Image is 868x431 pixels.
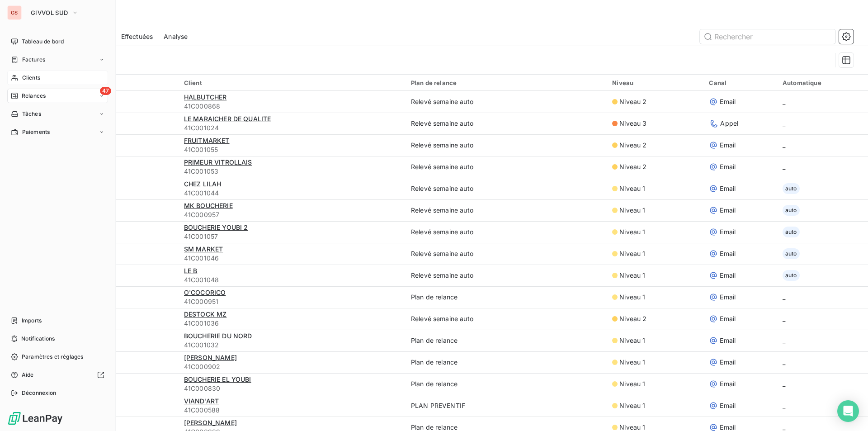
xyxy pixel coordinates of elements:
span: 41C001057 [184,232,400,241]
span: _ [783,163,785,171]
span: _ [783,336,785,344]
span: Client [184,79,202,86]
span: Email [720,336,736,345]
a: Tâches [7,107,108,121]
span: 41C000902 [184,362,400,371]
span: Email [720,249,736,258]
span: auto [783,183,800,194]
a: Tableau de bord [7,34,108,49]
span: GIVVOL SUD [31,9,68,16]
span: Effectuées [121,32,153,41]
a: 47Relances [7,89,108,103]
span: Email [720,97,736,106]
span: 41C001053 [184,167,400,176]
span: Email [720,293,736,302]
span: Notifications [21,335,55,343]
td: Plan de relance [406,330,607,351]
span: _ [783,293,785,301]
span: BOUCHERIE DU NORD [184,332,252,340]
span: _ [783,315,785,322]
span: Niveau 1 [619,184,645,193]
span: Factures [22,56,45,64]
td: Relevé semaine auto [406,243,607,265]
span: Email [720,184,736,193]
img: Logo LeanPay [7,411,63,426]
span: 41C000588 [184,406,400,415]
span: Niveau 1 [619,271,645,280]
span: Analyse [164,32,188,41]
span: Aide [22,371,34,379]
span: Email [720,271,736,280]
div: Niveau [612,79,698,86]
span: Paramètres et réglages [22,353,83,361]
span: Niveau 1 [619,379,645,388]
td: Plan de relance [406,286,607,308]
div: Plan de relance [411,79,601,86]
span: Imports [22,317,42,325]
span: Niveau 1 [619,358,645,367]
span: 41C001048 [184,275,400,284]
span: _ [783,402,785,409]
a: Paiements [7,125,108,139]
span: Tableau de bord [22,38,64,46]
span: _ [783,141,785,149]
td: Plan de relance [406,351,607,373]
span: MK BOUCHERIE [184,202,233,209]
span: Niveau 2 [619,314,646,323]
span: O'COCORICO [184,289,226,296]
td: Relevé semaine auto [406,199,607,221]
span: Email [720,141,736,150]
span: Niveau 1 [619,227,645,237]
span: Niveau 1 [619,249,645,258]
div: GS [7,5,22,20]
span: Niveau 1 [619,401,645,410]
span: 41C000830 [184,384,400,393]
span: 41C001044 [184,189,400,198]
span: 41C000868 [184,102,400,111]
span: Niveau 2 [619,141,646,150]
span: 41C001032 [184,341,400,350]
span: _ [783,98,785,105]
span: FRUITMARKET [184,137,230,144]
span: DESTOCK MZ [184,310,227,318]
span: 41C000957 [184,210,400,219]
span: Niveau 2 [619,162,646,171]
span: CHEZ LILAH [184,180,222,188]
input: Rechercher [700,29,835,44]
span: _ [783,423,785,431]
span: Relances [22,92,46,100]
span: Email [720,358,736,367]
span: 41C001055 [184,145,400,154]
span: _ [783,380,785,388]
a: Clients [7,71,108,85]
span: 47 [100,87,111,95]
span: 41C001024 [184,123,400,133]
span: 41C001046 [184,254,400,263]
td: Relevé semaine auto [406,156,607,178]
span: VIAND'ART [184,397,219,405]
span: 41C000951 [184,297,400,306]
span: Tâches [22,110,41,118]
td: Relevé semaine auto [406,178,607,199]
span: [PERSON_NAME] [184,419,237,426]
td: Relevé semaine auto [406,134,607,156]
td: Relevé semaine auto [406,91,607,113]
span: BOUCHERIE YOUBI 2 [184,223,248,231]
span: [PERSON_NAME] [184,354,237,361]
span: BOUCHERIE EL YOUBI [184,375,251,383]
span: Niveau 1 [619,293,645,302]
a: Aide [7,368,108,382]
td: PLAN PREVENTIF [406,395,607,417]
a: Factures [7,52,108,67]
span: Email [720,162,736,171]
td: Relevé semaine auto [406,113,607,134]
span: HALBUTCHER [184,93,227,101]
div: Open Intercom Messenger [837,400,859,422]
a: Paramètres et réglages [7,350,108,364]
span: _ [783,358,785,366]
span: auto [783,270,800,281]
span: Email [720,227,736,237]
span: Email [720,314,736,323]
td: Relevé semaine auto [406,265,607,286]
span: Paiements [22,128,50,136]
